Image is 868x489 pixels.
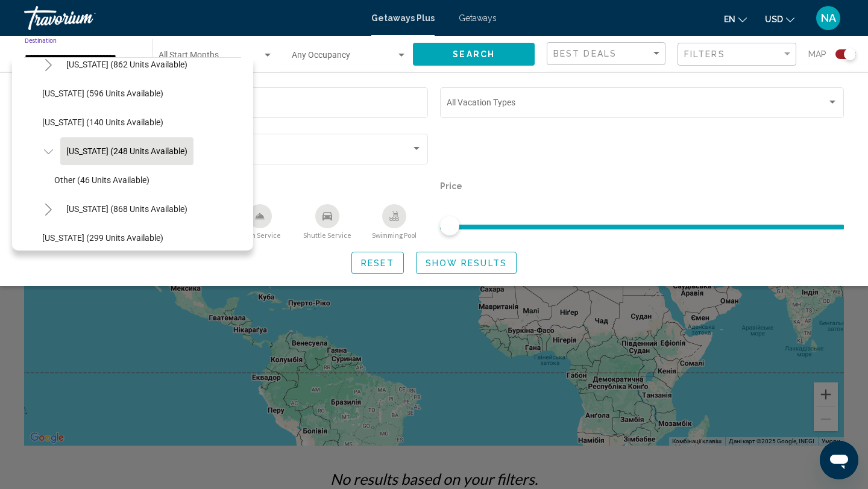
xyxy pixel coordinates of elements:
[42,117,163,127] span: [US_STATE] (140 units available)
[294,204,361,240] button: Shuttle Service
[54,175,149,185] span: Other (46 units available)
[459,13,497,23] a: Getaways
[416,252,517,274] button: Show Results
[821,12,836,24] span: NA
[36,139,60,163] button: Toggle New York (248 units available)
[820,441,858,479] iframe: Кнопка для запуску вікна повідомлень
[724,10,747,28] button: Change language
[413,43,535,65] button: Search
[553,49,662,59] mat-select: Sort by
[36,224,169,252] button: [US_STATE] (299 units available)
[66,60,187,69] span: [US_STATE] (862 units available)
[42,89,163,98] span: [US_STATE] (596 units available)
[226,204,294,240] button: Room Service
[724,14,735,24] span: en
[60,195,193,223] button: [US_STATE] (868 units available)
[360,204,428,240] button: Swimming Pool
[351,252,404,274] button: Reset
[66,146,187,156] span: [US_STATE] (248 units available)
[765,10,794,28] button: Change currency
[24,6,359,30] a: Travorium
[361,258,394,268] span: Reset
[36,79,169,107] button: [US_STATE] (596 units available)
[36,52,60,76] button: Toggle New Hampshire (862 units available)
[371,13,435,23] a: Getaways Plus
[553,49,617,58] span: Best Deals
[813,5,844,31] button: User Menu
[66,204,187,214] span: [US_STATE] (868 units available)
[36,197,60,221] button: Toggle North Carolina (868 units available)
[440,178,844,195] p: Price
[42,233,163,243] span: [US_STATE] (299 units available)
[239,231,281,239] span: Room Service
[808,46,826,63] span: Map
[303,231,351,239] span: Shuttle Service
[453,50,495,60] span: Search
[60,51,193,78] button: [US_STATE] (862 units available)
[678,42,796,67] button: Filter
[684,49,725,59] span: Filters
[765,14,783,24] span: USD
[372,231,417,239] span: Swimming Pool
[426,258,507,268] span: Show Results
[60,137,193,165] button: [US_STATE] (248 units available)
[48,166,156,194] button: Other (46 units available)
[36,108,169,136] button: [US_STATE] (140 units available)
